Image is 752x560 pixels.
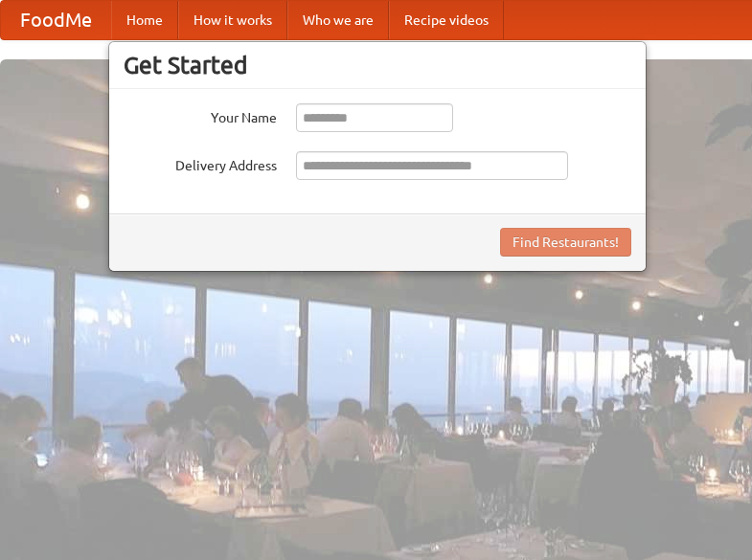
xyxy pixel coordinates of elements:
[500,228,631,257] button: Find Restaurants!
[124,103,277,127] label: Your Name
[111,1,178,39] a: Home
[1,1,111,39] a: FoodMe
[124,151,277,175] label: Delivery Address
[389,1,504,39] a: Recipe videos
[287,1,389,39] a: Who we are
[178,1,287,39] a: How it works
[124,51,631,79] h3: Get Started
